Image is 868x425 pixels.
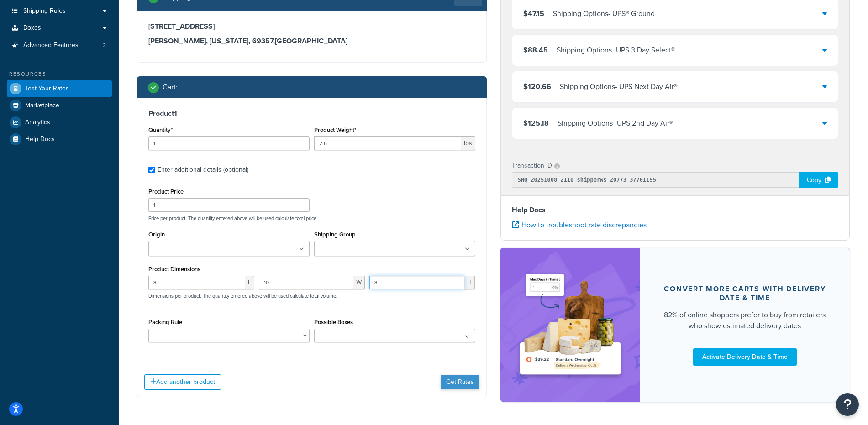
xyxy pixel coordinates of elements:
a: Activate Delivery Date & Time [693,348,797,366]
div: Shipping Options - UPS Next Day Air® [560,80,678,93]
label: Origin [148,231,165,238]
button: Get Rates [441,375,479,389]
input: 0.00 [314,136,461,150]
input: Enter additional details (optional) [148,167,155,173]
span: Help Docs [25,136,55,143]
span: H [464,276,475,289]
div: Copy [799,172,838,188]
span: L [245,276,254,289]
p: Dimensions per product. The quantity entered above will be used calculate total volume. [146,293,337,299]
label: Product Dimensions [148,266,200,273]
h3: [STREET_ADDRESS] [148,22,475,31]
div: Enter additional details (optional) [158,163,248,176]
button: Add another product [144,374,221,390]
span: Analytics [25,119,50,126]
p: Price per product. The quantity entered above will be used calculate total price. [146,215,478,221]
div: Shipping Options - UPS 2nd Day Air® [558,117,673,130]
a: Help Docs [7,131,112,147]
div: Resources [7,70,112,78]
h4: Help Docs [512,205,839,215]
span: lbs [461,136,475,150]
h2: Cart : [163,83,178,91]
a: Shipping Rules [7,3,112,20]
a: Boxes [7,20,112,37]
span: W [353,276,365,289]
span: 2 [103,42,106,49]
a: Marketplace [7,97,112,114]
li: Advanced Features [7,37,112,54]
label: Quantity* [148,126,173,133]
label: Shipping Group [314,231,356,238]
span: $47.15 [523,8,544,19]
label: Possible Boxes [314,319,353,325]
button: Open Resource Center [836,393,859,416]
div: 82% of online shoppers prefer to buy from retailers who show estimated delivery dates [662,310,828,331]
a: Test Your Rates [7,80,112,97]
span: Marketplace [25,102,59,110]
span: Advanced Features [23,42,79,49]
a: Advanced Features2 [7,37,112,54]
input: 0 [148,136,310,150]
div: Convert more carts with delivery date & time [662,284,828,303]
label: Product Weight* [314,126,356,133]
div: Shipping Options - UPS 3 Day Select® [557,44,675,57]
h3: [PERSON_NAME], [US_STATE], 69357 , [GEOGRAPHIC_DATA] [148,37,475,46]
img: feature-image-ddt-36eae7f7280da8017bfb280eaccd9c446f90b1fe08728e4019434db127062ab4.png [514,262,626,388]
span: Test Your Rates [25,85,69,93]
span: $125.18 [523,118,549,128]
a: Analytics [7,114,112,131]
label: Packing Rule [148,319,182,325]
span: Boxes [23,24,41,32]
span: Shipping Rules [23,7,66,15]
p: Transaction ID [512,159,552,172]
span: $88.45 [523,45,548,55]
div: Shipping Options - UPS® Ground [553,7,655,20]
a: How to troubleshoot rate discrepancies [512,220,647,230]
span: $120.66 [523,81,551,92]
label: Product Price [148,188,184,195]
h3: Product 1 [148,109,475,118]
